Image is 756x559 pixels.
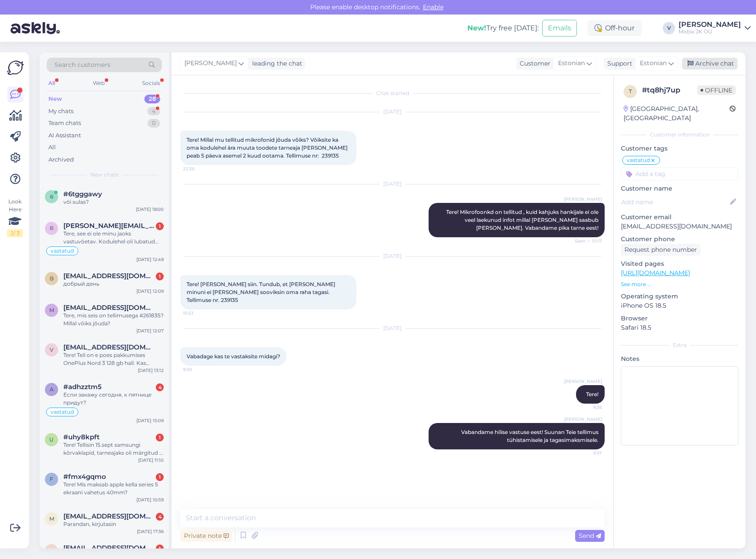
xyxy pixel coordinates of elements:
[621,213,738,222] p: Customer email
[63,222,155,230] span: rene.rajaste@mail.ee
[569,238,602,244] span: Seen ✓ 10:17
[138,457,164,463] div: [DATE] 11:10
[564,196,602,202] span: [PERSON_NAME]
[63,272,155,280] span: binarwelt@gmail.com
[183,165,216,172] span: 22:36
[542,20,577,37] button: Emails
[621,131,738,139] div: Customer information
[180,180,605,188] div: [DATE]
[63,441,164,457] div: Tere! Tellisin 15.sept samsungi kõrvaklapid, tarneajaks oli märgitud 1-5 tööpäeva, Kuna olid mõel...
[621,301,738,310] p: iPhone OS 18.5
[187,281,337,303] span: Tere! [PERSON_NAME] siin. Tundub, et [PERSON_NAME] minuni ei [PERSON_NAME] sooviksin oma raha tag...
[679,21,751,35] a: [PERSON_NAME]Mobix JK OÜ
[48,95,62,103] div: New
[63,473,106,481] span: #fmx4gqmo
[621,235,738,244] p: Customer phone
[621,341,738,349] div: Extra
[156,473,164,481] div: 1
[156,513,164,521] div: 4
[564,378,602,385] span: [PERSON_NAME]
[184,59,237,68] span: [PERSON_NAME]
[136,256,164,263] div: [DATE] 12:49
[187,353,280,360] span: Vabadage kas te vastaksite midagi?
[63,304,155,312] span: madisespam@gmail.com
[621,269,690,277] a: [URL][DOMAIN_NAME]
[63,433,99,441] span: #uhy8kpft
[679,28,741,35] div: Mobix JK OÜ
[63,520,164,528] div: Parandan, kirjutasin
[90,171,118,179] span: New chats
[156,272,164,280] div: 1
[629,88,632,95] span: t
[147,119,160,128] div: 0
[136,496,164,503] div: [DATE] 10:59
[50,547,54,554] span: k
[461,429,600,443] span: Vabandame hilise vastuse eest! Suunan Teie tellimus tühistamisele ja tagasimaksmisele.
[63,544,155,552] span: kunterpartel@gmail.com
[682,58,738,70] div: Archive chat
[138,367,164,374] div: [DATE] 13:12
[156,544,164,552] div: 1
[621,314,738,323] p: Browser
[183,310,216,316] span: 15:53
[136,288,164,294] div: [DATE] 12:09
[50,193,53,200] span: 6
[564,416,602,423] span: [PERSON_NAME]
[180,252,605,260] div: [DATE]
[621,323,738,332] p: Safari 18.5
[49,436,54,443] span: u
[63,512,155,520] span: mesotsuklon97@gmail.com
[446,209,600,231] span: Tere! Mikrofoonkd on tellitud , kuid kahjuks hankijale ei ole veel laekunud infot millal [PERSON_...
[604,59,632,68] div: Support
[579,532,601,540] span: Send
[147,107,160,116] div: 4
[7,59,24,76] img: Askly Logo
[156,434,164,441] div: 1
[624,104,730,123] div: [GEOGRAPHIC_DATA], [GEOGRAPHIC_DATA]
[7,229,23,237] div: 2 / 3
[569,450,602,456] span: 9:37
[467,23,539,33] div: Try free [DATE]:
[49,307,54,313] span: m
[180,324,605,332] div: [DATE]
[63,383,102,391] span: #adhzztm5
[586,391,598,397] span: Tere!
[420,3,446,11] span: Enable
[137,528,164,535] div: [DATE] 17:36
[136,327,164,334] div: [DATE] 12:07
[63,351,164,367] div: Tere! Teil on e poes pakkumises OnePlus Nord 3 128 gb hall. Kas saadavus on tõesti reaalne, milli...
[63,190,102,198] span: #6tgggawy
[627,158,650,163] span: vastatud
[249,59,302,68] div: leading the chat
[640,59,667,68] span: Estonian
[183,366,216,373] span: 9:30
[621,184,738,193] p: Customer name
[51,409,74,415] span: vastatud
[180,530,232,542] div: Private note
[467,24,486,32] b: New!
[55,60,110,70] span: Search customers
[187,136,349,159] span: Tere! Millal mu tellitud mikrofonid jõuda võiks? Võiksite ka oma kodulehel ära muuta toodete tarn...
[156,383,164,391] div: 4
[48,131,81,140] div: AI Assistant
[621,244,701,256] div: Request phone number
[63,391,164,407] div: Если закажу сегодня, к пятнице придут?
[48,107,73,116] div: My chats
[47,77,57,89] div: All
[621,280,738,288] p: See more ...
[48,143,56,152] div: All
[48,119,81,128] div: Team chats
[48,155,74,164] div: Archived
[180,89,605,97] div: Chat started
[516,59,550,68] div: Customer
[621,259,738,268] p: Visited pages
[50,476,53,482] span: f
[51,248,74,254] span: vastatud
[642,85,697,96] div: # tq8hj7up
[63,312,164,327] div: Tere, mis seis on tellimusega #261835? Millal võiks jõuda?
[63,230,164,246] div: Tere, see ei ole minu jaoks vastuvõetav. Kodulehel oli lubatud tarne kuni 5 tööpäeva. Andke teada...
[136,417,164,424] div: [DATE] 15:09
[621,167,738,180] input: Add a tag
[63,481,164,496] div: Tere! Mis maksab apple kella series 5 ekraani vahetus 40mm?
[50,386,54,393] span: a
